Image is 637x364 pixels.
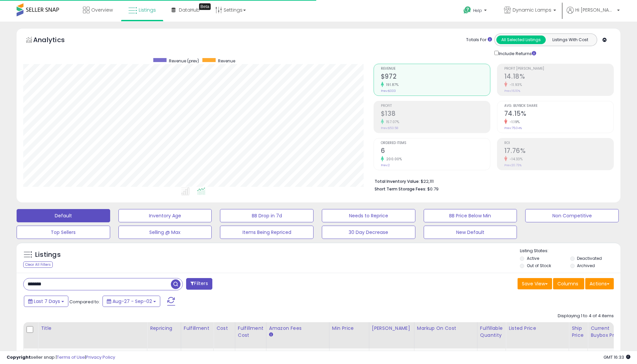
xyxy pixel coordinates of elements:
[463,6,471,14] i: Get Help
[504,163,522,167] small: Prev: 20.73%
[150,325,178,332] div: Repricing
[218,58,235,64] span: Revenue
[424,226,517,239] button: New Default
[480,325,503,339] div: Fulfillable Quantity
[269,332,273,338] small: Amazon Fees.
[384,82,399,87] small: 191.87%
[567,7,620,22] a: Hi [PERSON_NAME]
[527,263,551,268] label: Out of Stock
[375,177,609,185] li: $22,111
[139,7,156,13] span: Listings
[384,119,399,124] small: 157.07%
[513,7,551,13] span: Dynamic Lamps
[504,73,613,82] h2: 14.18%
[558,313,614,319] div: Displaying 1 to 4 of 4 items
[381,126,398,130] small: Prev: $53.58
[507,157,523,162] small: -14.33%
[427,186,439,192] span: $0.79
[504,104,613,108] span: Avg. Buybox Share
[322,226,415,239] button: 30 Day Decrease
[424,209,517,222] button: BB Price Below Min
[23,261,53,268] div: Clear All Filters
[220,226,314,239] button: Items Being Repriced
[179,7,200,13] span: DataHub
[17,226,110,239] button: Top Sellers
[557,280,578,287] span: Columns
[91,7,113,13] span: Overview
[504,141,613,145] span: ROI
[24,296,68,307] button: Last 7 Days
[545,36,595,44] button: Listings With Cost
[504,67,613,71] span: Profit [PERSON_NAME]
[489,49,544,57] div: Include Returns
[458,1,493,22] a: Help
[381,104,490,108] span: Profit
[572,325,585,339] div: Ship Price
[41,325,144,332] div: Title
[553,278,584,289] button: Columns
[504,126,522,130] small: Prev: 75.04%
[518,278,552,289] button: Save View
[375,186,426,192] b: Short Term Storage Fees:
[332,325,366,332] div: Min Price
[169,58,199,64] span: Revenue (prev)
[384,157,402,162] small: 200.00%
[575,7,615,13] span: Hi [PERSON_NAME]
[381,67,490,71] span: Revenue
[238,325,263,339] div: Fulfillment Cost
[216,325,232,332] div: Cost
[269,325,326,332] div: Amazon Fees
[381,147,490,156] h2: 6
[527,255,539,261] label: Active
[118,226,212,239] button: Selling @ Max
[372,325,411,332] div: [PERSON_NAME]
[381,73,490,82] h2: $972
[525,209,619,222] button: Non Competitive
[414,322,477,348] th: The percentage added to the cost of goods (COGS) that forms the calculator for Min & Max prices.
[17,209,110,222] button: Default
[322,209,415,222] button: Needs to Reprice
[103,296,160,307] button: Aug-27 - Sep-02
[86,354,115,360] a: Privacy Policy
[381,163,390,167] small: Prev: 2
[381,110,490,119] h2: $138
[591,325,625,339] div: Current Buybox Price
[504,147,613,156] h2: 17.76%
[7,354,115,361] div: seller snap | |
[34,298,60,305] span: Last 7 Days
[509,325,566,332] div: Listed Price
[577,255,602,261] label: Deactivated
[520,248,620,254] p: Listing States:
[118,209,212,222] button: Inventory Age
[33,35,78,46] h5: Analytics
[57,354,85,360] a: Terms of Use
[504,110,613,119] h2: 74.15%
[7,354,31,360] strong: Copyright
[496,36,546,44] button: All Selected Listings
[199,3,211,10] div: Tooltip anchor
[466,37,492,43] div: Totals For
[417,325,474,332] div: Markup on Cost
[507,82,522,87] small: -11.93%
[220,209,314,222] button: BB Drop in 7d
[381,141,490,145] span: Ordered Items
[603,354,630,360] span: 2025-09-11 16:33 GMT
[504,89,520,93] small: Prev: 16.10%
[375,179,420,184] b: Total Inventory Value:
[186,278,212,290] button: Filters
[69,299,100,305] span: Compared to:
[473,8,482,13] span: Help
[112,298,152,305] span: Aug-27 - Sep-02
[507,119,520,124] small: -1.19%
[585,278,614,289] button: Actions
[381,89,396,93] small: Prev: $333
[577,263,595,268] label: Archived
[184,325,211,332] div: Fulfillment
[35,250,61,259] h5: Listings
